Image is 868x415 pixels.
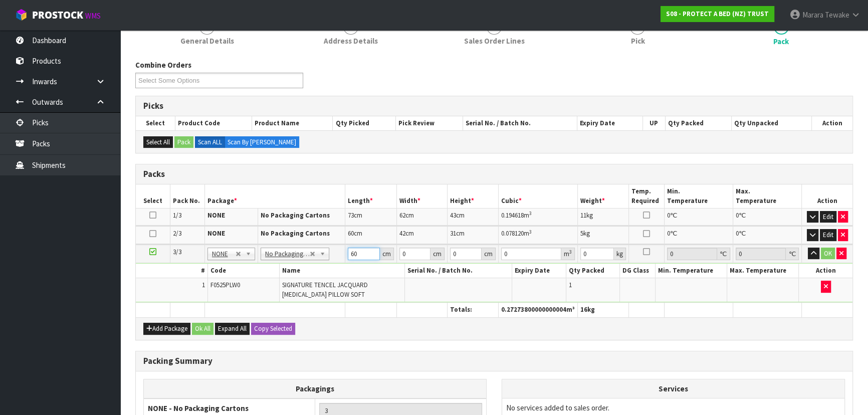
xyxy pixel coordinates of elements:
[664,184,733,208] th: Min. Temperature
[324,36,378,46] span: Address Details
[212,248,236,260] span: NONE
[204,184,345,208] th: Package
[348,229,354,238] span: 60
[261,229,330,238] strong: No Packaging Cartons
[820,211,836,223] button: Edit
[148,403,249,413] strong: NONE - No Packaging Cartons
[628,184,664,208] th: Temp. Required
[569,281,572,289] span: 1
[430,248,445,260] div: cm
[619,264,656,278] th: DG Class
[348,211,354,220] span: 73
[529,210,532,217] sup: 3
[135,60,191,70] label: Combine Orders
[210,281,240,289] span: F0525PLW0
[207,229,225,238] strong: NONE
[447,303,498,317] th: Totals:
[85,11,101,21] small: WMS
[501,229,524,238] span: 0.078120
[207,211,225,220] strong: NONE
[170,184,204,208] th: Pack No.
[447,226,498,244] td: cm
[136,184,170,208] th: Select
[501,211,524,220] span: 0.194618
[665,116,731,130] th: Qty Packed
[667,211,670,220] span: 0
[144,379,487,398] th: Packagings
[345,226,396,244] td: cm
[396,208,447,226] td: cm
[143,323,190,335] button: Add Package
[399,211,405,220] span: 62
[580,305,587,314] span: 16
[502,379,844,398] th: Services
[464,36,525,46] span: Sales Order Lines
[399,229,405,238] span: 42
[447,208,498,226] td: cm
[569,249,572,255] sup: 3
[802,10,823,20] span: Marara
[577,208,628,226] td: kg
[577,116,642,130] th: Expiry Date
[733,208,802,226] td: ℃
[811,116,852,130] th: Action
[561,248,575,260] div: m
[577,226,628,244] td: kg
[630,36,644,46] span: Pick
[498,208,577,226] td: m
[333,116,396,130] th: Qty Picked
[404,264,512,278] th: Serial No. / Batch No.
[501,305,566,314] span: 0.27273800000000004
[664,226,733,244] td: ℃
[529,229,532,235] sup: 3
[252,116,333,130] th: Product Name
[577,184,628,208] th: Weight
[717,248,730,260] div: ℃
[195,136,225,148] label: Scan ALL
[15,9,28,21] img: cube-alt.png
[732,116,812,130] th: Qty Unpacked
[727,264,799,278] th: Max. Temperature
[773,36,789,47] span: Pack
[396,226,447,244] td: cm
[143,356,845,366] h3: Packing Summary
[345,184,396,208] th: Length
[396,116,463,130] th: Pick Review
[192,323,213,335] button: Ok All
[656,264,727,278] th: Min. Temperature
[614,248,626,260] div: kg
[577,303,628,317] th: kg
[380,248,394,260] div: cm
[225,136,299,148] label: Scan By [PERSON_NAME]
[463,116,577,130] th: Serial No. / Batch No.
[447,184,498,208] th: Height
[265,248,310,260] span: No Packaging Cartons
[173,229,181,238] span: 2/3
[136,116,175,130] th: Select
[396,184,447,208] th: Width
[821,248,835,260] button: OK
[450,229,456,238] span: 31
[143,169,845,179] h3: Packs
[143,136,173,148] button: Select All
[450,211,456,220] span: 43
[664,208,733,226] td: ℃
[261,211,330,220] strong: No Packaging Cartons
[136,264,207,278] th: #
[32,9,83,22] span: ProStock
[642,116,665,130] th: UP
[207,264,279,278] th: Code
[498,303,577,317] th: m³
[736,229,739,238] span: 0
[733,184,802,208] th: Max. Temperature
[667,229,670,238] span: 0
[173,248,181,256] span: 3/3
[802,184,852,208] th: Action
[143,101,845,111] h3: Picks
[174,136,193,148] button: Pack
[251,323,295,335] button: Copy Selected
[180,36,234,46] span: General Details
[345,208,396,226] td: cm
[175,116,252,130] th: Product Code
[512,264,566,278] th: Expiry Date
